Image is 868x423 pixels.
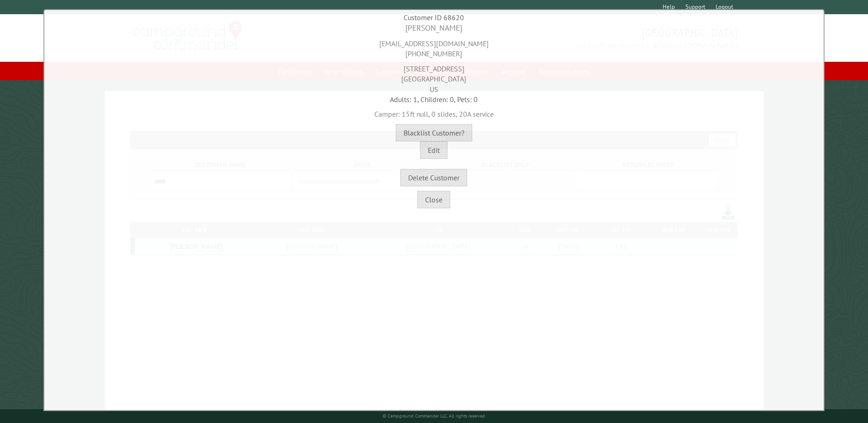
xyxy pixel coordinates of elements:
div: [PERSON_NAME] [47,22,821,34]
button: Delete Customer [400,169,467,186]
button: Edit [420,141,447,159]
div: Camper: 15ft null, 0 slides, 20A service [47,104,821,119]
div: Adults: 1, Children: 0, Pets: 0 [47,94,821,104]
div: [STREET_ADDRESS] [GEOGRAPHIC_DATA] US [47,59,821,94]
button: Close [417,191,450,208]
small: © Campground Commander LLC. All rights reserved. [383,413,486,419]
div: Customer ID 68620 [47,12,821,22]
button: Blacklist Customer? [396,124,472,141]
div: [EMAIL_ADDRESS][DOMAIN_NAME] [PHONE_NUMBER] [47,34,821,59]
